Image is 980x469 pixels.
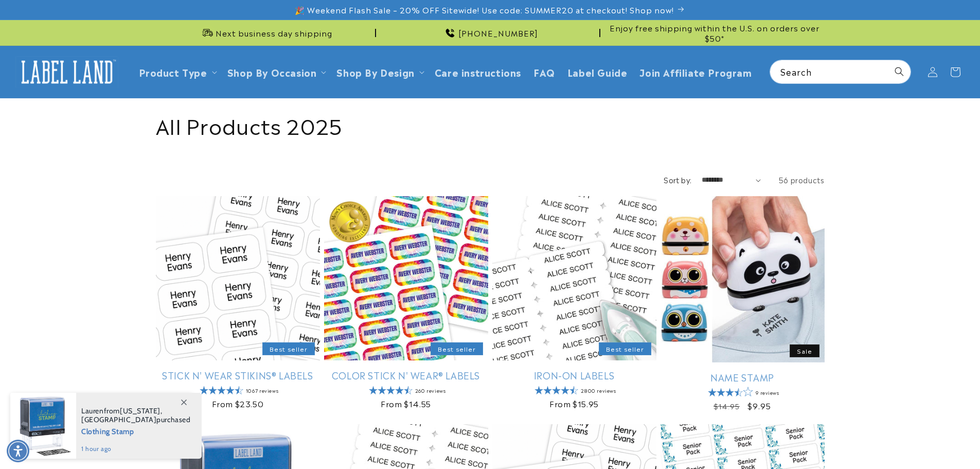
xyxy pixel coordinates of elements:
a: Name Stamp [661,371,825,383]
span: Care instructions [435,66,521,78]
div: Announcement [604,20,825,45]
a: Shop By Design [336,65,414,79]
span: Shop By Occasion [227,66,317,78]
div: Announcement [156,20,376,45]
div: Announcement [380,20,600,45]
span: [US_STATE] [120,406,161,415]
a: Care instructions [429,60,527,84]
span: Lauren [81,406,104,415]
span: [PHONE_NUMBER] [458,28,538,38]
span: 🎉 Weekend Flash Sale – 20% OFF Sitewide! Use code: SUMMER20 at checkout! Shop now! [295,5,674,15]
h1: All Products 2025 [156,111,825,138]
a: Color Stick N' Wear® Labels [324,369,488,381]
span: Join Affiliate Program [639,66,752,78]
span: Next business day shipping [216,28,332,38]
a: Label Guide [561,60,634,84]
a: Iron-On Labels [492,369,656,381]
span: [GEOGRAPHIC_DATA] [81,415,156,424]
span: FAQ [533,66,555,78]
span: Label Guide [567,66,628,78]
a: Label Land [12,52,122,92]
span: 56 products [779,175,825,185]
iframe: Gorgias live chat messenger [877,425,970,459]
label: Sort by: [664,175,691,185]
summary: Shop By Occasion [221,60,331,84]
div: Accessibility Menu [7,440,29,462]
summary: Shop By Design [330,60,428,84]
a: Product Type [139,65,207,79]
a: Join Affiliate Program [633,60,758,84]
button: Search [888,60,911,83]
a: Stick N' Wear Stikins® Labels [156,369,320,381]
a: FAQ [527,60,561,84]
span: Enjoy free shipping within the U.S. on orders over $50* [604,23,825,43]
summary: Product Type [133,60,221,84]
img: Label Land [15,56,118,88]
span: from , purchased [81,407,191,424]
